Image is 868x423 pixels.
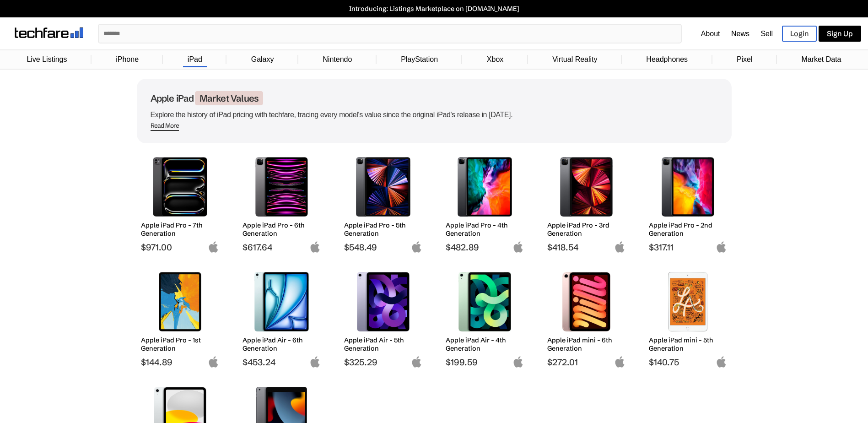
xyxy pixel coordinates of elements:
img: apple-logo [614,356,625,368]
span: $971.00 [141,242,219,253]
img: Apple iPad mini 5th Generation [656,272,720,331]
h2: Apple iPad Air - 5th Generation [344,336,422,352]
a: Apple iPad mini 5th Generation Apple iPad mini - 5th Generation $140.75 apple-logo [645,267,732,368]
a: iPad [183,51,207,68]
h2: Apple iPad Air - 4th Generation [446,336,524,352]
span: Market Values [195,91,264,105]
span: $317.11 [649,242,727,253]
img: Apple iPad Pro 5th Generation [351,157,415,217]
h2: Apple iPad mini - 5th Generation [649,336,727,352]
a: Virtual Reality [548,51,602,68]
div: Read More [151,122,179,130]
a: Headphones [642,51,692,68]
span: $453.24 [243,357,321,368]
h2: Apple iPad mini - 6th Generation [547,336,625,352]
a: Sell [760,30,773,38]
img: Apple iPad mini 6th Generation [554,272,619,331]
a: Apple iPad Air 5th Generation Apple iPad Air - 5th Generation $325.29 apple-logo [340,267,427,368]
a: News [731,30,749,38]
h2: Apple iPad Pro - 6th Generation [243,221,321,238]
h2: Apple iPad Pro - 7th Generation [141,221,219,238]
h1: Apple iPad [151,92,718,104]
a: Xbox [482,51,508,68]
span: $617.64 [243,242,321,253]
a: Galaxy [247,51,279,68]
a: Login [782,26,817,42]
h2: Apple iPad Pro - 2nd Generation [649,221,727,238]
h2: Apple iPad Air - 6th Generation [243,336,321,352]
h2: Apple iPad Pro - 5th Generation [344,221,422,238]
h2: Apple iPad Pro - 4th Generation [446,221,524,238]
a: Apple iPad Pro 2nd Generation Apple iPad Pro - 2nd Generation $317.11 apple-logo [645,152,732,253]
a: Apple iPad Pro 1st Generation Apple iPad Pro - 1st Generation $144.89 apple-logo [137,267,224,368]
span: $144.89 [141,357,219,368]
img: apple-logo [309,356,321,368]
span: $272.01 [547,357,625,368]
a: Nintendo [318,51,356,68]
img: apple-logo [614,241,625,253]
img: Apple iPad Pro 2nd Generation [656,157,720,217]
a: Apple iPad Pro 6th Generation Apple iPad Pro - 6th Generation $617.64 apple-logo [238,152,325,253]
a: Apple iPad Pro 3rd Generation Apple iPad Pro - 3rd Generation $418.54 apple-logo [543,152,630,253]
img: apple-logo [411,356,422,368]
img: apple-logo [411,241,422,253]
img: apple-logo [208,356,219,368]
span: Read More [151,122,179,131]
img: apple-logo [716,356,727,368]
img: Apple iPad Pro 4th Generation [453,157,517,217]
img: Apple iPad Pro 6th Generation [249,157,314,217]
span: $418.54 [547,242,625,253]
a: Apple iPad Air 4th Generation Apple iPad Air - 4th Generation $199.59 apple-logo [442,267,528,368]
a: Apple iPad Pro 4th Generation Apple iPad Pro - 4th Generation $482.89 apple-logo [442,152,528,253]
a: Pixel [732,51,757,68]
img: apple-logo [309,241,321,253]
img: apple-logo [512,356,524,368]
img: Apple iPad Air 4th Generation [453,272,517,331]
img: Apple iPad Pro 1st Generation [148,272,212,331]
img: Apple iPad Pro 3rd Generation [554,157,619,217]
span: $325.29 [344,357,422,368]
a: About [701,30,720,38]
h2: Apple iPad Pro - 3rd Generation [547,221,625,238]
span: $140.75 [649,357,727,368]
a: PlayStation [396,51,442,68]
img: Apple iPad Pro 7th Generation [148,157,212,217]
a: Apple iPad Pro 7th Generation Apple iPad Pro - 7th Generation $971.00 apple-logo [137,152,224,253]
a: Market Data [797,51,846,68]
span: $482.89 [446,242,524,253]
img: apple-logo [208,241,219,253]
img: Apple iPad Air 5th Generation [351,272,415,331]
img: Apple iPad Air 6th Generation [249,272,314,331]
a: Apple iPad Air 6th Generation Apple iPad Air - 6th Generation $453.24 apple-logo [238,267,325,368]
a: Introducing: Listings Marketplace on [DOMAIN_NAME] [5,5,863,13]
p: Explore the history of iPad pricing with techfare, tracing every model's value since the original... [151,108,718,121]
h2: Apple iPad Pro - 1st Generation [141,336,219,352]
a: Live Listings [22,51,71,68]
img: techfare logo [15,27,83,38]
img: apple-logo [716,241,727,253]
a: Apple iPad Pro 5th Generation Apple iPad Pro - 5th Generation $548.49 apple-logo [340,152,427,253]
span: $548.49 [344,242,422,253]
span: $199.59 [446,357,524,368]
a: Apple iPad mini 6th Generation Apple iPad mini - 6th Generation $272.01 apple-logo [543,267,630,368]
a: iPhone [111,51,143,68]
a: Sign Up [819,26,861,42]
img: apple-logo [512,241,524,253]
